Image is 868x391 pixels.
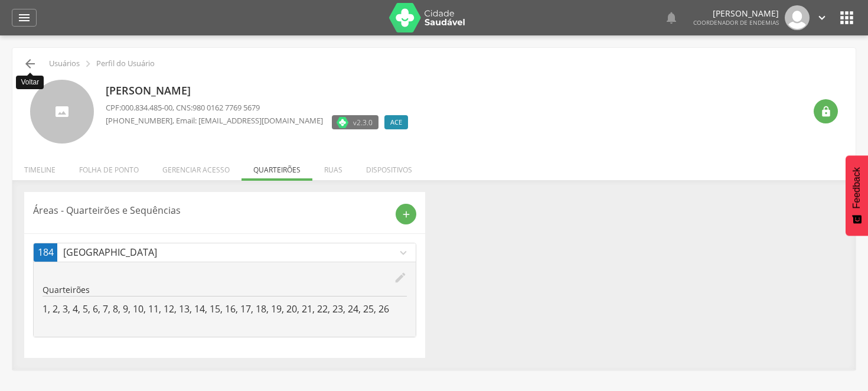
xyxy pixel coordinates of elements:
[67,153,151,181] li: Folha de ponto
[43,302,407,316] p: 1, 2, 3, 4, 5, 6, 7, 8, 9, 10, 11, 12, 13, 14, 15, 16, 17, 18, 19, 20, 21, 22, 23, 24, 25, 26
[49,59,80,69] p: Usuários
[63,246,397,259] p: [GEOGRAPHIC_DATA]
[121,102,172,113] span: 000.834.485-00
[394,271,407,284] i: edit
[390,118,402,127] span: ACE
[12,153,67,181] li: Timeline
[846,155,868,236] button: Feedback - Mostrar pesquisa
[401,209,412,220] i: add
[815,11,828,24] i: 
[693,9,779,18] p: [PERSON_NAME]
[16,76,44,89] div: Voltar
[33,204,387,217] p: Áreas - Quarteirões e Sequências
[851,167,862,208] span: Feedback
[353,116,373,128] span: v2.3.0
[17,11,31,25] i: 
[312,153,354,181] li: Ruas
[96,59,155,69] p: Perfil do Usuário
[106,115,323,126] p: , Email: [EMAIL_ADDRESS][DOMAIN_NAME]
[23,57,37,71] i: 
[106,115,172,126] span: [PHONE_NUMBER]
[12,9,37,27] a: 
[81,57,94,70] i: 
[34,243,416,262] a: 184[GEOGRAPHIC_DATA]expand_more
[38,246,54,259] span: 184
[397,246,410,259] i: expand_more
[106,102,414,113] p: CPF: , CNS:
[192,102,260,113] span: 980 0162 7769 5679
[815,5,828,30] a: 
[664,5,678,30] a: 
[837,8,856,27] i: 
[354,153,424,181] li: Dispositivos
[693,18,779,27] span: Coordenador de Endemias
[664,11,678,25] i: 
[151,153,242,181] li: Gerenciar acesso
[106,83,414,99] p: [PERSON_NAME]
[43,284,407,296] p: Quarteirões
[820,106,832,118] i: 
